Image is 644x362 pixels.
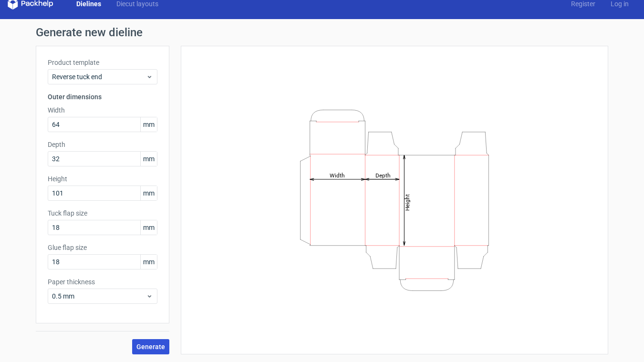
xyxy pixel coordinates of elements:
h3: Outer dimensions [48,92,157,102]
span: mm [140,117,157,132]
h1: Generate new dieline [36,27,608,38]
label: Depth [48,140,157,149]
span: mm [140,255,157,269]
span: mm [140,186,157,200]
label: Height [48,174,157,184]
tspan: Depth [375,172,391,178]
tspan: Height [404,194,411,210]
button: Generate [132,339,169,354]
span: Reverse tuck end [52,72,146,82]
label: Width [48,105,157,115]
label: Paper thickness [48,277,157,287]
span: Generate [136,343,165,350]
tspan: Width [330,172,345,178]
span: mm [140,220,157,235]
label: Tuck flap size [48,208,157,218]
span: mm [140,152,157,166]
label: Product template [48,58,157,67]
span: 0.5 mm [52,291,146,301]
label: Glue flap size [48,243,157,252]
